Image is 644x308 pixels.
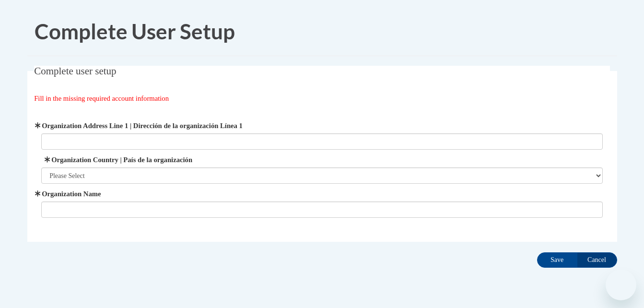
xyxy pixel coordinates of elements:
iframe: Button to launch messaging window [606,270,636,300]
input: Metadata input [41,201,603,218]
span: Complete user setup [34,65,116,77]
label: Organization Country | País de la organización [41,154,603,165]
span: Complete User Setup [35,19,235,44]
label: Organization Name [41,189,603,199]
input: Metadata input [41,133,603,150]
span: Fill in the missing required account information [34,95,169,102]
label: Organization Address Line 1 | Dirección de la organización Línea 1 [41,120,603,131]
input: Save [537,252,577,268]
